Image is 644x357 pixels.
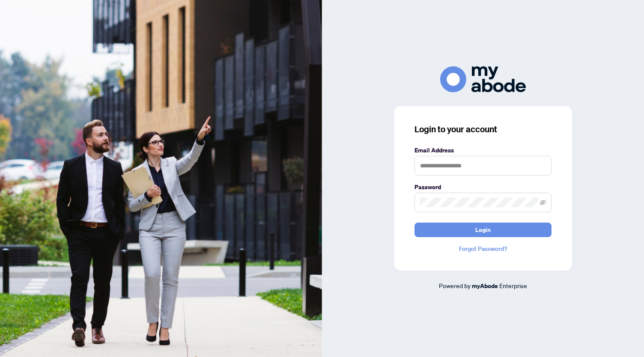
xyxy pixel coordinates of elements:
[414,223,552,237] button: Login
[475,223,491,237] span: Login
[439,282,471,289] span: Powered by
[414,244,552,253] a: Forgot Password?
[414,123,552,135] h3: Login to your account
[440,66,526,92] img: ma-logo
[540,199,546,205] span: eye-invisible
[472,281,498,291] a: myAbode
[414,146,552,155] label: Email Address
[414,182,552,192] label: Password
[499,282,527,289] span: Enterprise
